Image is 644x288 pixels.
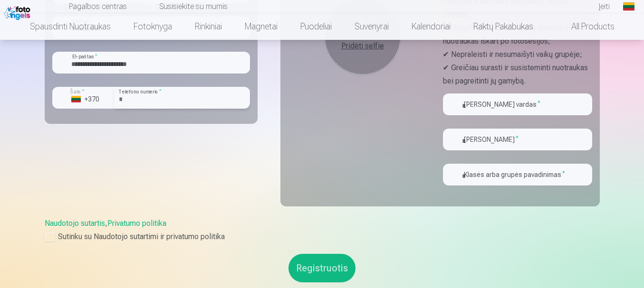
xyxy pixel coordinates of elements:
[4,4,33,20] img: /fa2
[400,13,462,40] a: Kalendoriai
[289,13,343,40] a: Puodeliai
[443,48,592,61] p: ✔ Nepraleisti ir nesumaišyti vaikų grupėje;
[19,13,122,40] a: Spausdinti nuotraukas
[122,13,183,40] a: Fotoknyga
[443,61,592,88] p: ✔ Greičiau surasti ir susisteminti nuotraukas bei pagreitinti jų gamybą.
[107,219,166,228] a: Privatumo politika
[45,219,105,228] a: Naudotojo sutartis
[288,254,356,282] button: Registruotis
[343,13,400,40] a: Suvenyrai
[183,13,233,40] a: Rinkiniai
[45,218,600,242] div: ,
[45,231,600,242] label: Sutinku su Naudotojo sutartimi ir privatumo politika
[545,13,626,40] a: All products
[71,94,100,104] div: +370
[52,87,114,109] button: Šalis*+370
[67,88,87,95] label: Šalis
[233,13,289,40] a: Magnetai
[462,13,545,40] a: Raktų pakabukas
[334,40,391,52] div: Pridėti selfie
